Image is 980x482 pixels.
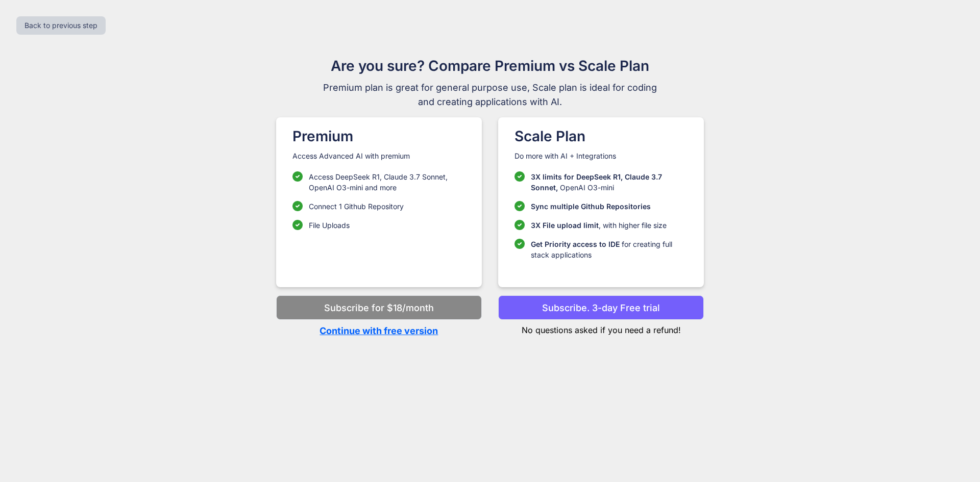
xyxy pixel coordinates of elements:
p: Do more with AI + Integrations [514,151,688,161]
p: No questions asked if you need a refund! [498,320,704,336]
p: Access Advanced AI with premium [292,151,465,161]
button: Subscribe for $18/month [276,295,482,320]
h1: Are you sure? Compare Premium vs Scale Plan [318,55,661,77]
span: Premium plan is great for general purpose use, Scale plan is ideal for coding and creating applic... [318,81,661,109]
img: checklist [514,239,525,249]
p: , with higher file size [531,220,667,231]
img: checklist [292,171,303,182]
h1: Premium [292,125,465,147]
p: for creating full stack applications [531,239,688,260]
img: checklist [292,201,303,211]
span: 3X limits for DeepSeek R1, Claude 3.7 Sonnet, [531,172,662,192]
p: Sync multiple Github Repositories [531,201,651,212]
img: checklist [292,220,303,230]
button: Back to previous step [16,16,106,35]
p: Connect 1 Github Repository [309,201,404,212]
p: OpenAI O3-mini [531,171,688,193]
img: checklist [514,171,525,182]
img: checklist [514,201,525,211]
p: File Uploads [309,220,350,231]
button: Subscribe. 3-day Free trial [498,295,704,320]
span: Get Priority access to IDE [531,240,620,248]
img: checklist [514,220,525,230]
h1: Scale Plan [514,125,688,147]
p: Continue with free version [276,324,482,338]
p: Access DeepSeek R1, Claude 3.7 Sonnet, OpenAI O3-mini and more [309,171,465,193]
p: Subscribe. 3-day Free trial [542,301,660,315]
p: Subscribe for $18/month [324,301,434,315]
span: 3X File upload limit [531,221,599,230]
